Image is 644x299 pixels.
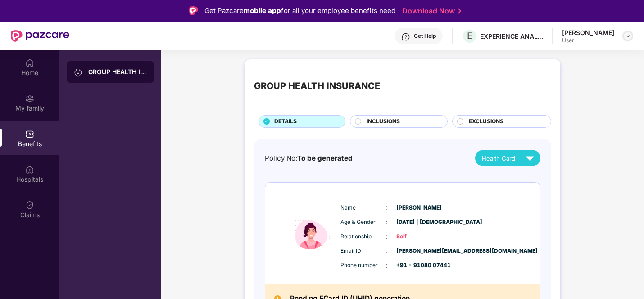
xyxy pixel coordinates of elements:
[475,150,540,166] button: Health Card
[284,195,338,272] img: icon
[367,117,400,126] span: INCLUSIONS
[25,58,34,67] img: svg+xml;base64,PHN2ZyBpZD0iSG9tZSIgeG1sbnM9Imh0dHA6Ly93d3cudzMub3JnLzIwMDAvc3ZnIiB3aWR0aD0iMjAiIG...
[385,232,387,241] span: :
[624,32,631,40] img: svg+xml;base64,PHN2ZyBpZD0iRHJvcGRvd24tMzJ4MzIiIHhtbG5zPSJodHRwOi8vd3d3LnczLm9yZy8yMDAwL3N2ZyIgd2...
[340,261,385,270] span: Phone number
[74,68,83,77] img: svg+xml;base64,PHN2ZyB3aWR0aD0iMjAiIGhlaWdodD0iMjAiIHZpZXdCb3g9IjAgMCAyMCAyMCIgZmlsbD0ibm9uZSIgeG...
[482,154,515,163] span: Health Card
[385,203,387,213] span: :
[467,31,472,41] span: E
[340,232,385,241] span: Relationship
[204,5,395,16] div: Get Pazcare for all your employee benefits need
[340,247,385,255] span: Email ID
[25,129,34,138] img: svg+xml;base64,PHN2ZyBpZD0iQmVuZWZpdHMiIHhtbG5zPSJodHRwOi8vd3d3LnczLm9yZy8yMDAwL3N2ZyIgd2lkdGg9Ij...
[25,94,34,103] img: svg+xml;base64,PHN2ZyB3aWR0aD0iMjAiIGhlaWdodD0iMjAiIHZpZXdCb3g9IjAgMCAyMCAyMCIgZmlsbD0ibm9uZSIgeG...
[396,232,441,241] span: Self
[254,79,380,93] div: GROUP HEALTH INSURANCE
[340,218,385,227] span: Age & Gender
[522,150,538,166] img: svg+xml;base64,PHN2ZyB4bWxucz0iaHR0cDovL3d3dy53My5vcmcvMjAwMC9zdmciIHZpZXdCb3g9IjAgMCAyNCAyNCIgd2...
[25,165,34,174] img: svg+xml;base64,PHN2ZyBpZD0iSG9zcGl0YWxzIiB4bWxucz0iaHR0cDovL3d3dy53My5vcmcvMjAwMC9zdmciIHdpZHRoPS...
[396,247,441,255] span: [PERSON_NAME][EMAIL_ADDRESS][DOMAIN_NAME]
[458,6,461,16] img: Stroke
[88,67,147,76] div: GROUP HEALTH INSURANCE
[297,154,353,162] span: To be generated
[189,6,198,15] img: Logo
[480,32,543,40] div: EXPERIENCE ANALYTICS INDIA PVT LTD
[414,32,436,40] div: Get Help
[11,30,69,42] img: New Pazcare Logo
[385,217,387,227] span: :
[562,37,614,44] div: User
[265,153,353,164] div: Policy No:
[385,246,387,256] span: :
[402,6,458,16] a: Download Now
[396,218,441,227] span: [DATE] | [DEMOGRAPHIC_DATA]
[396,261,441,270] span: +91 - 91080 07441
[401,32,410,41] img: svg+xml;base64,PHN2ZyBpZD0iSGVscC0zMngzMiIgeG1sbnM9Imh0dHA6Ly93d3cudzMub3JnLzIwMDAvc3ZnIiB3aWR0aD...
[562,28,614,37] div: [PERSON_NAME]
[244,6,281,15] strong: mobile app
[396,204,441,212] span: [PERSON_NAME]
[385,260,387,270] span: :
[340,204,385,212] span: Name
[25,201,34,210] img: svg+xml;base64,PHN2ZyBpZD0iQ2xhaW0iIHhtbG5zPSJodHRwOi8vd3d3LnczLm9yZy8yMDAwL3N2ZyIgd2lkdGg9IjIwIi...
[469,117,503,126] span: EXCLUSIONS
[274,117,297,126] span: DETAILS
